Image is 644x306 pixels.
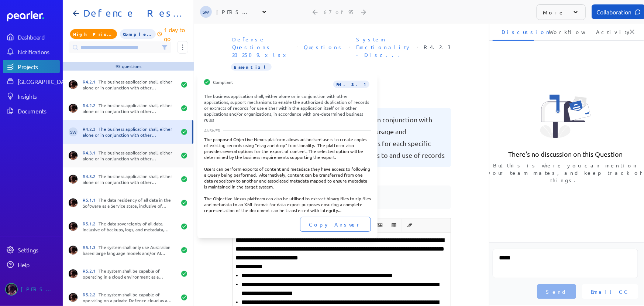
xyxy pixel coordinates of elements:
[83,173,99,179] span: R4.3.2
[204,136,371,213] div: The proposed Objective Nexus platform allows authorised users to create copies of existing record...
[404,219,416,232] button: Clear Formatting
[230,33,295,62] span: Document: Defense Questions 202509.xlsx
[70,29,117,39] span: Priority
[204,128,220,133] span: ANSWER
[83,173,176,185] div: The business application shall, either alone or in conjunction with other applications, allow the...
[200,6,212,18] span: Steve Whittington
[216,8,253,16] div: [PERSON_NAME]
[353,33,414,62] span: Section: System Functionality - Discovery, use and sharing - Access restrictions and permissions
[324,8,355,15] div: 67 of 95
[69,293,78,302] img: Ryan Baird
[83,244,99,250] span: R5.1.3
[3,89,60,103] a: Insights
[83,102,176,114] div: The business application shall, either alone or in conjunction with other applications apply secu...
[83,102,99,108] span: R4.2.2
[18,261,59,268] div: Help
[83,126,176,138] div: The business application shall, either alone or in conjunction with other applications create and...
[421,40,454,54] span: Reference Number: R4.2.3
[83,150,99,156] span: R4.3.1
[69,222,78,231] img: Ryan Baird
[18,63,59,70] div: Projects
[83,292,176,303] div: The system shall be capable of operating on a private Defence cloud as a cloud hosted software state
[83,244,176,256] div: The system shall only use Australian based large language models and/or AI systems
[18,246,59,254] div: Settings
[83,79,176,91] div: The business application shall, either alone or in conjunction with other applications apply secu...
[120,29,156,39] span: All Questions Completed
[83,126,99,132] span: R4.2.3
[69,151,78,160] img: Ryan Baird
[69,80,78,89] img: Ryan Baird
[3,60,60,73] a: Projects
[116,63,141,69] div: 95 questions
[69,175,78,184] img: Ryan Baird
[83,268,99,274] span: R5.2.1
[543,8,565,16] p: More
[69,198,78,207] img: Ryan Baird
[3,258,60,271] a: Help
[83,292,99,297] span: R5.2.2
[537,284,576,299] button: Send
[301,40,347,54] span: Sheet: Questions
[540,23,581,41] li: Workflow
[403,219,417,232] span: Clear Formatting
[213,79,233,88] span: Compliant
[3,243,60,256] a: Settings
[83,197,176,209] div: The data residency of all data in the Software as a Service state, inclusive of backups, logs, an...
[83,268,176,280] div: The system shall be capable of operating in a cloud environment as a software as a service state
[83,150,176,161] div: The business application shall, either alone or in conjunction with other applications, support m...
[18,107,59,115] div: Documents
[83,197,99,203] span: R5.1.1
[164,25,188,43] p: 1 day to go
[3,280,60,299] a: Ryan Baird's photo[PERSON_NAME]
[508,150,623,159] p: There's no discussion on this Question
[373,219,387,232] span: Insert Image
[18,33,59,41] div: Dashboard
[5,283,18,296] img: Ryan Baird
[546,288,567,295] span: Send
[3,30,60,44] a: Dashboard
[493,23,534,41] li: Discussion
[83,79,99,85] span: R4.2.1
[300,217,371,232] button: Copy Answer
[587,23,628,41] li: Activity
[18,92,59,100] div: Insights
[83,221,99,227] span: R5.1.2
[3,45,60,58] a: Notifications
[69,127,78,136] span: Steve Whittington
[18,48,59,55] div: Notifications
[388,219,401,232] span: Insert table
[309,221,362,228] span: Copy Answer
[3,104,60,118] a: Documents
[333,81,369,88] span: R4.3.1
[83,221,176,232] div: The data sovereignty of all data, inclusive of backups, logs, and metadata, associated with all r...
[80,7,182,19] h1: Defence Response 202509
[69,269,78,278] img: Ryan Baird
[582,284,638,299] button: Email CC
[374,219,386,232] button: Insert Image
[231,63,272,71] span: Importance Essential
[591,288,629,295] span: Email CC
[18,78,73,85] div: [GEOGRAPHIC_DATA]
[204,93,371,123] div: The business application shall, either alone or in conjunction with other applications, support m...
[487,161,644,184] p: But this is where you can mention your team mates, and keep track of things.
[388,219,400,232] button: Insert table
[21,283,58,296] div: [PERSON_NAME]
[69,104,78,113] img: Ryan Baird
[7,11,60,21] a: Dashboard
[69,246,78,255] img: Ryan Baird
[3,75,60,88] a: [GEOGRAPHIC_DATA]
